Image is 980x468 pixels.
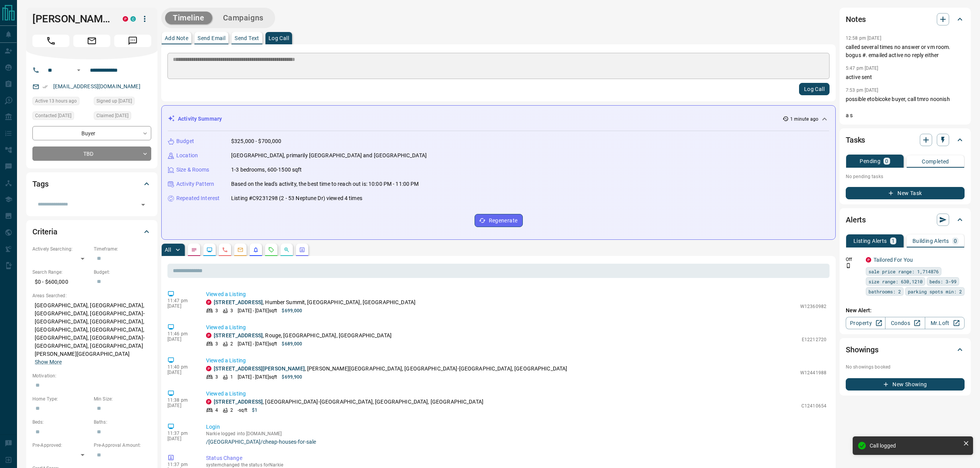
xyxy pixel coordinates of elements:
[269,35,289,41] p: Log Call
[94,396,151,402] p: Min Size:
[846,378,965,391] button: New Showing
[282,307,302,314] p: $699,000
[94,442,151,449] p: Pre-Approval Amount:
[206,366,211,371] div: property.ca
[268,247,274,253] svg: Requests
[868,268,939,275] span: sale price range: 1,714876
[925,317,965,329] a: Mr.Loft
[176,180,214,188] p: Activity Pattern
[230,407,233,414] p: 2
[32,222,151,241] div: Criteria
[215,12,271,24] button: Campaigns
[206,462,826,468] p: system changed the status for Narkie
[94,97,151,108] div: Sun Aug 18 2024
[846,256,861,263] p: Off
[231,194,362,202] p: Listing #C9231298 (2 - 53 Neptune Dr) viewed 4 times
[53,83,140,89] a: [EMAIL_ADDRESS][DOMAIN_NAME]
[74,66,83,75] button: Open
[32,178,48,190] h2: Tags
[846,343,879,356] h2: Showings
[214,298,416,306] p: , Humber Summit, [GEOGRAPHIC_DATA], [GEOGRAPHIC_DATA]
[846,35,881,41] p: 12:58 pm [DATE]
[868,278,923,285] span: size range: 630,1210
[874,257,913,263] a: Tailored For You
[73,35,110,47] span: Email
[32,126,151,140] div: Buyer
[35,97,77,105] span: Active 13 hours ago
[167,298,194,303] p: 11:47 pm
[178,115,222,123] p: Activity Summary
[231,166,302,174] p: 1-3 bedrooms, 600-1500 sqft
[94,419,151,426] p: Baths:
[167,397,194,403] p: 11:38 pm
[167,431,194,436] p: 11:37 pm
[235,35,259,41] p: Send Text
[176,152,198,160] p: Location
[32,226,57,238] h2: Criteria
[206,357,826,365] p: Viewed a Listing
[32,111,90,122] div: Sat Nov 02 2024
[846,13,866,25] h2: Notes
[32,396,90,402] p: Home Type:
[32,292,151,299] p: Areas Searched:
[165,247,171,253] p: All
[94,111,151,122] div: Sun Aug 18 2024
[215,340,218,347] p: 3
[892,238,895,244] p: 1
[173,56,824,76] textarea: To enrich screen reader interactions, please activate Accessibility in Grammarly extension settings
[167,403,194,408] p: [DATE]
[96,112,128,120] span: Claimed [DATE]
[191,247,197,253] svg: Notes
[96,97,132,105] span: Signed up [DATE]
[32,146,151,161] div: TBD
[214,332,392,340] p: , Rouge, [GEOGRAPHIC_DATA], [GEOGRAPHIC_DATA]
[206,423,826,431] p: Login
[866,257,871,263] div: property.ca
[231,137,282,145] p: $325,000 - $700,000
[231,180,419,188] p: Based on the lead's activity, the best time to reach out is: 10:00 PM - 11:00 PM
[800,303,826,310] p: W12360982
[853,238,887,244] p: Listing Alerts
[94,246,151,253] p: Timeframe:
[35,112,71,120] span: Contacted [DATE]
[214,299,263,305] a: [STREET_ADDRESS]
[238,407,247,414] p: - sqft
[176,194,220,202] p: Repeated Interest
[123,16,128,22] div: property.ca
[167,303,194,309] p: [DATE]
[846,210,965,229] div: Alerts
[860,158,880,164] p: Pending
[32,35,69,47] span: Call
[214,398,483,406] p: , [GEOGRAPHIC_DATA]-[GEOGRAPHIC_DATA], [GEOGRAPHIC_DATA], [GEOGRAPHIC_DATA]
[846,364,965,370] p: No showings booked
[35,358,62,366] button: Show More
[908,288,962,295] span: parking spots min: 2
[230,307,233,314] p: 3
[870,443,960,449] div: Call logged
[42,84,48,89] svg: Email Verified
[165,12,212,24] button: Timeline
[167,436,194,441] p: [DATE]
[32,419,90,426] p: Beds:
[214,332,263,338] a: [STREET_ADDRESS]
[799,83,830,95] button: Log Call
[284,247,290,253] svg: Opportunities
[299,247,305,253] svg: Agent Actions
[222,247,228,253] svg: Calls
[846,88,879,93] p: 7:53 pm [DATE]
[176,137,194,145] p: Budget
[790,116,818,123] p: 1 minute ago
[167,337,194,342] p: [DATE]
[282,340,302,347] p: $689,000
[167,364,194,370] p: 11:40 pm
[885,158,888,164] p: 0
[206,300,211,305] div: property.ca
[167,370,194,375] p: [DATE]
[206,323,826,332] p: Viewed a Listing
[32,299,151,369] p: [GEOGRAPHIC_DATA], [GEOGRAPHIC_DATA], [GEOGRAPHIC_DATA], [GEOGRAPHIC_DATA]-[GEOGRAPHIC_DATA], [GE...
[846,66,879,71] p: 5:47 pm [DATE]
[238,307,277,314] p: [DATE] - [DATE] sqft
[846,263,851,268] svg: Push Notification Only
[32,269,90,276] p: Search Range:
[238,340,277,347] p: [DATE] - [DATE] sqft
